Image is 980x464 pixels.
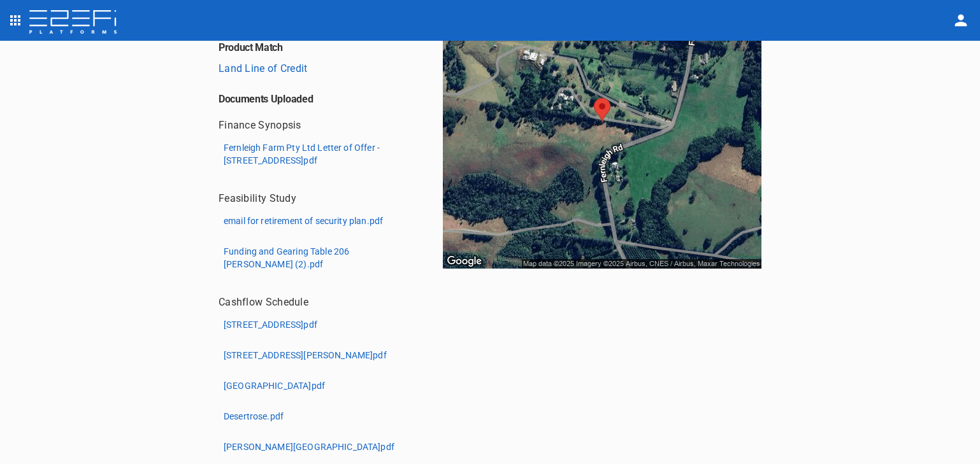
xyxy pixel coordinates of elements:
p: [STREET_ADDRESS][PERSON_NAME]pdf [224,349,387,362]
button: [STREET_ADDRESS][PERSON_NAME]pdf [219,345,392,365]
button: Funding and Gearing Table 206 [PERSON_NAME] (2).pdf [219,241,419,274]
p: Desertrose.pdf [224,410,284,423]
button: Desertrose.pdf [219,406,289,426]
button: [PERSON_NAME][GEOGRAPHIC_DATA]pdf [219,437,400,457]
p: [STREET_ADDRESS]pdf [224,318,317,331]
p: Finance Synopsis [219,118,301,132]
h6: Product Match [219,32,443,53]
p: Cashflow Schedule [219,295,308,309]
p: Funding and Gearing Table 206 [PERSON_NAME] (2).pdf [224,245,414,271]
button: Fernleigh Farm Pty Ltd Letter of Offer - [STREET_ADDRESS]pdf [219,137,419,171]
button: email for retirement of security plan.pdf [219,211,388,231]
p: Fernleigh Farm Pty Ltd Letter of Offer - [STREET_ADDRESS]pdf [224,141,414,167]
a: Land Line of Credit [219,62,308,74]
h6: Documents Uploaded [219,83,443,105]
button: [GEOGRAPHIC_DATA]pdf [219,376,330,396]
p: Feasibility Study [219,191,296,206]
p: email for retirement of security plan.pdf [224,214,383,227]
p: [PERSON_NAME][GEOGRAPHIC_DATA]pdf [224,440,394,453]
button: [STREET_ADDRESS]pdf [219,314,322,335]
p: [GEOGRAPHIC_DATA]pdf [224,379,325,392]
